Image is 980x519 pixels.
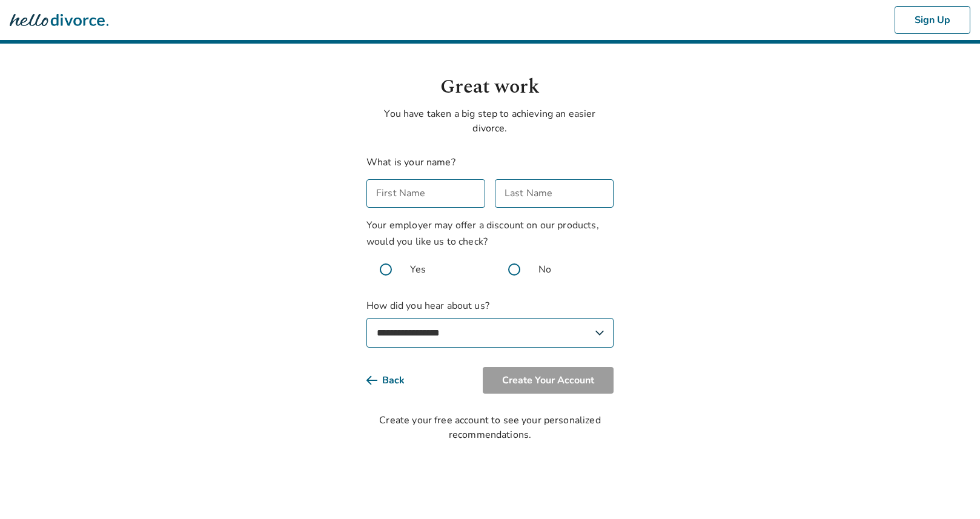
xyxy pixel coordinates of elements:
button: Back [366,367,424,394]
span: No [538,262,551,277]
p: You have taken a big step to achieving an easier divorce. [366,107,614,136]
label: What is your name? [366,156,455,169]
span: Your employer may offer a discount on our products, would you like us to check? [366,219,599,248]
button: Create Your Account [483,367,614,394]
label: How did you hear about us? [366,299,614,348]
h1: Great work [366,73,614,102]
span: Yes [410,262,426,277]
iframe: Chat Widget [919,461,980,519]
button: Sign Up [895,6,970,34]
select: How did you hear about us? [366,318,614,348]
div: Create your free account to see your personalized recommendations. [366,413,614,442]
